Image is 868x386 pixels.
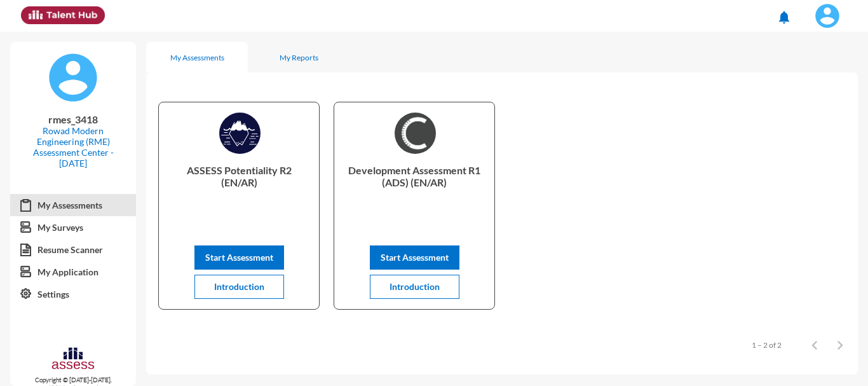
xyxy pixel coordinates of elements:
div: My Assessments [170,53,224,62]
img: c18e5490-1be3-11ed-ac5f-1d8f5a949683_ASSESS%20Potentiality%20R2 [219,113,261,154]
button: Introduction [370,275,459,299]
div: My Reports [280,53,318,62]
a: Settings [10,283,136,306]
span: Start Assessment [205,252,273,263]
span: Introduction [214,281,264,292]
a: My Surveys [10,216,136,239]
img: default%20profile%20image.svg [48,52,98,103]
img: b25e5850-a909-11ec-bfa0-69f8d1d8e64b_Development%20Assessment%20R1%20(ADS) [395,113,436,154]
p: Rowad Modern Engineering (RME) Assessment Center - [DATE] [20,125,126,169]
button: Introduction [194,275,284,299]
button: Start Assessment [194,245,284,270]
a: Resume Scanner [10,238,136,261]
a: Start Assessment [370,252,459,263]
button: Start Assessment [370,245,459,270]
a: My Application [10,261,136,284]
mat-icon: notifications [776,10,792,25]
div: 1 – 2 of 2 [752,340,782,350]
a: Start Assessment [194,252,284,263]
p: ASSESS Potentiality R2 (EN/AR) [169,164,309,215]
img: assesscompany-logo.png [51,346,95,373]
button: Next page [827,332,853,357]
span: Introduction [390,281,440,292]
button: Previous page [802,332,827,357]
p: rmes_3418 [20,113,126,125]
span: Start Assessment [381,252,449,263]
p: Development Assessment R1 (ADS) (EN/AR) [344,164,484,215]
a: My Assessments [10,194,136,217]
